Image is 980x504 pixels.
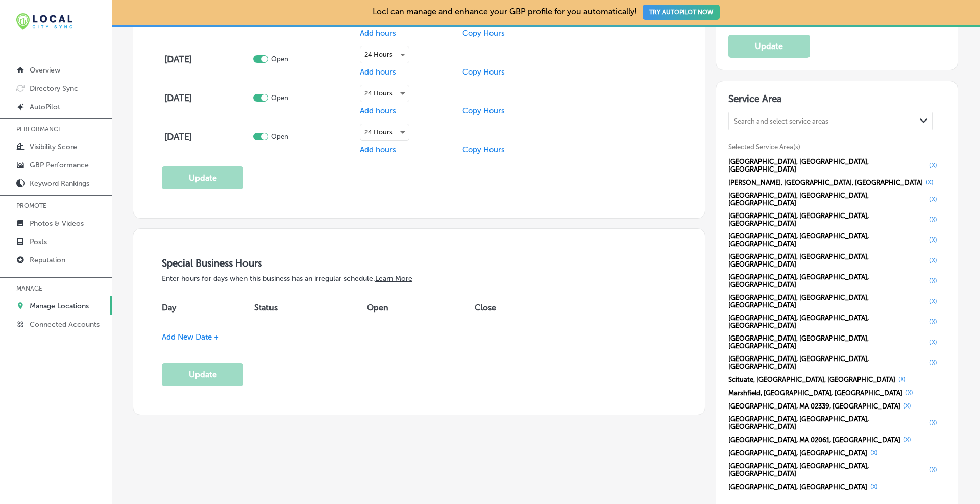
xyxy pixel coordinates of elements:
button: (X) [867,483,881,491]
span: [GEOGRAPHIC_DATA], [GEOGRAPHIC_DATA], [GEOGRAPHIC_DATA] [728,232,927,248]
button: (X) [926,195,940,203]
button: Update [162,363,243,386]
button: Update [162,166,243,189]
button: (X) [923,178,937,186]
button: (X) [926,161,940,170]
span: [GEOGRAPHIC_DATA], [GEOGRAPHIC_DATA], [GEOGRAPHIC_DATA] [728,294,927,309]
p: Reputation [30,256,65,265]
button: (X) [926,215,940,224]
button: (X) [900,436,914,444]
p: Enter hours for days when this business has an irregular schedule. [162,274,676,283]
span: [GEOGRAPHIC_DATA], MA 02339, [GEOGRAPHIC_DATA] [728,402,900,410]
button: (X) [926,338,940,346]
span: [GEOGRAPHIC_DATA], [GEOGRAPHIC_DATA], [GEOGRAPHIC_DATA] [728,212,927,227]
p: Photos & Videos [30,219,84,228]
span: [GEOGRAPHIC_DATA], [GEOGRAPHIC_DATA], [GEOGRAPHIC_DATA] [728,415,927,430]
span: Add hours [360,29,396,38]
span: Selected Service Area(s) [728,143,800,151]
p: Open [271,133,288,140]
span: Add hours [360,106,396,115]
span: Add hours [360,145,396,154]
p: Connected Accounts [30,320,100,329]
a: Learn More [375,274,412,283]
h4: [DATE] [164,131,251,142]
button: Update [728,35,810,58]
h3: Special Business Hours [162,257,676,269]
p: Open [271,55,288,63]
span: Copy Hours [462,29,505,38]
span: Marshfield, [GEOGRAPHIC_DATA], [GEOGRAPHIC_DATA] [728,389,902,397]
p: Overview [30,66,60,75]
p: Keyword Rankings [30,179,89,188]
p: AutoPilot [30,103,60,111]
span: [GEOGRAPHIC_DATA], [GEOGRAPHIC_DATA], [GEOGRAPHIC_DATA] [728,334,927,350]
span: Copy Hours [462,106,505,115]
p: Manage Locations [30,302,89,310]
span: [GEOGRAPHIC_DATA], [GEOGRAPHIC_DATA], [GEOGRAPHIC_DATA] [728,355,927,370]
span: [GEOGRAPHIC_DATA], [GEOGRAPHIC_DATA] [728,483,867,491]
button: (X) [902,389,916,397]
img: 12321ecb-abad-46dd-be7f-2600e8d3409flocal-city-sync-logo-rectangle.png [16,13,72,30]
span: Add New Date + [162,332,219,342]
button: TRY AUTOPILOT NOW [643,5,720,20]
span: [GEOGRAPHIC_DATA], [GEOGRAPHIC_DATA], [GEOGRAPHIC_DATA] [728,314,927,329]
button: (X) [926,466,940,474]
h4: [DATE] [164,54,251,65]
h3: Service Area [728,93,946,108]
th: Day [162,293,254,322]
button: (X) [926,358,940,367]
span: Scituate, [GEOGRAPHIC_DATA], [GEOGRAPHIC_DATA] [728,376,895,383]
span: [PERSON_NAME], [GEOGRAPHIC_DATA], [GEOGRAPHIC_DATA] [728,179,923,186]
span: [GEOGRAPHIC_DATA], [GEOGRAPHIC_DATA], [GEOGRAPHIC_DATA] [728,158,927,173]
span: Add hours [360,67,396,77]
span: [GEOGRAPHIC_DATA], [GEOGRAPHIC_DATA], [GEOGRAPHIC_DATA] [728,253,927,268]
div: 24 Hours [360,124,409,140]
button: (X) [926,419,940,427]
button: (X) [926,277,940,285]
th: Close [475,293,548,322]
span: [GEOGRAPHIC_DATA], [GEOGRAPHIC_DATA], [GEOGRAPHIC_DATA] [728,191,927,207]
button: (X) [926,318,940,326]
p: GBP Performance [30,161,89,170]
p: Visibility Score [30,142,77,151]
span: [GEOGRAPHIC_DATA], MA 02061, [GEOGRAPHIC_DATA] [728,436,900,444]
th: Open [367,293,475,322]
p: Open [271,94,288,102]
p: Directory Sync [30,84,78,93]
button: (X) [926,256,940,265]
p: Posts [30,237,47,246]
div: 24 Hours [360,85,409,102]
div: 24 Hours [360,46,409,63]
button: (X) [926,297,940,305]
span: Copy Hours [462,145,505,154]
span: Copy Hours [462,67,505,77]
button: (X) [867,449,881,457]
span: [GEOGRAPHIC_DATA], [GEOGRAPHIC_DATA] [728,449,867,457]
button: (X) [900,402,914,410]
div: Search and select service areas [734,117,828,125]
button: (X) [895,375,909,383]
span: [GEOGRAPHIC_DATA], [GEOGRAPHIC_DATA], [GEOGRAPHIC_DATA] [728,462,927,477]
button: (X) [926,236,940,244]
th: Status [254,293,366,322]
h4: [DATE] [164,92,251,104]
span: [GEOGRAPHIC_DATA], [GEOGRAPHIC_DATA], [GEOGRAPHIC_DATA] [728,273,927,289]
